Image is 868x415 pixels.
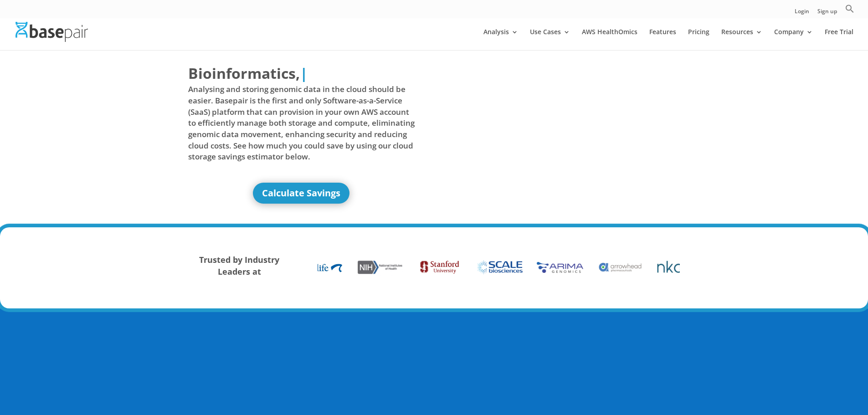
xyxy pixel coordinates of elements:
[441,63,668,190] iframe: Basepair - NGS Analysis Simplified
[188,63,300,84] span: Bioinformatics,
[253,183,349,204] a: Calculate Savings
[845,4,854,18] a: Search Icon Link
[15,22,88,41] img: Basepair
[188,84,415,162] span: Analysing and storing genomic data in the cloud should be easier. Basepair is the first and only ...
[483,29,518,50] a: Analysis
[817,9,837,18] a: Sign up
[721,29,762,50] a: Resources
[300,63,308,83] span: |
[530,29,570,50] a: Use Cases
[688,29,709,50] a: Pricing
[774,29,813,50] a: Company
[845,4,854,13] svg: Search
[649,29,676,50] a: Features
[199,254,279,277] strong: Trusted by Industry Leaders at
[825,29,853,50] a: Free Trial
[582,29,637,50] a: AWS HealthOmics
[795,9,809,18] a: Login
